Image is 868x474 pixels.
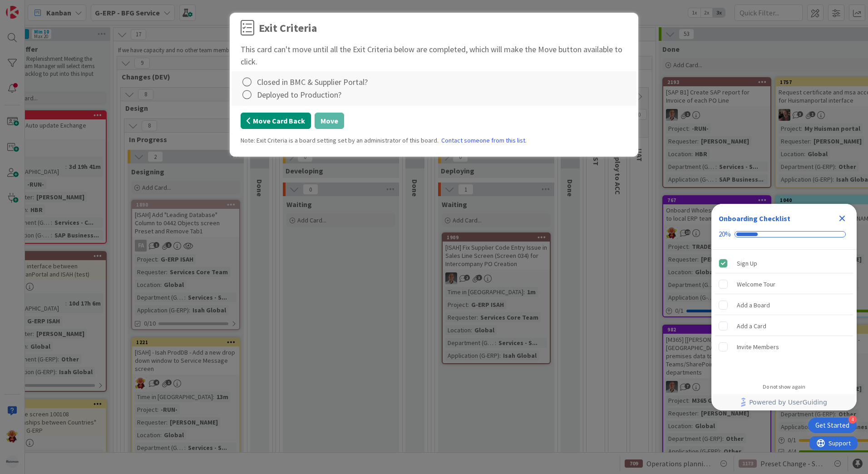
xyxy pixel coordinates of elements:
div: Invite Members is incomplete. [715,337,853,357]
div: Closed in BMC & Supplier Portal? [257,76,368,88]
div: Exit Criteria [259,20,317,36]
div: Footer [711,394,857,410]
div: Add a Board is incomplete. [715,295,853,315]
div: Open Get Started checklist, remaining modules: 4 [808,418,857,433]
div: Onboarding Checklist [719,213,790,224]
span: Powered by UserGuiding [749,397,827,408]
div: Invite Members [737,341,779,352]
div: This card can't move until all the Exit Criteria below are completed, which will make the Move bu... [241,43,627,68]
div: Add a Board [737,300,770,311]
div: Checklist items [711,250,857,377]
a: Contact someone from this list. [441,136,527,145]
div: Welcome Tour is incomplete. [715,274,853,294]
div: Get Started [815,421,849,430]
div: Checklist progress: 20% [719,230,849,238]
div: 4 [848,415,857,424]
button: Move [315,113,344,129]
div: Sign Up is complete. [715,253,853,273]
div: Do not show again [763,383,805,390]
div: Deployed to Production? [257,89,341,101]
div: Sign Up [737,258,757,269]
div: Close Checklist [835,211,849,226]
div: Welcome Tour [737,279,775,290]
div: Add a Card [737,321,766,331]
div: Checklist Container [711,204,857,410]
span: Support [19,1,41,12]
div: 20% [719,230,731,238]
a: Powered by UserGuiding [716,394,852,410]
button: Move Card Back [241,113,311,129]
div: Add a Card is incomplete. [715,316,853,336]
div: Note: Exit Criteria is a board setting set by an administrator of this board. [241,136,627,145]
